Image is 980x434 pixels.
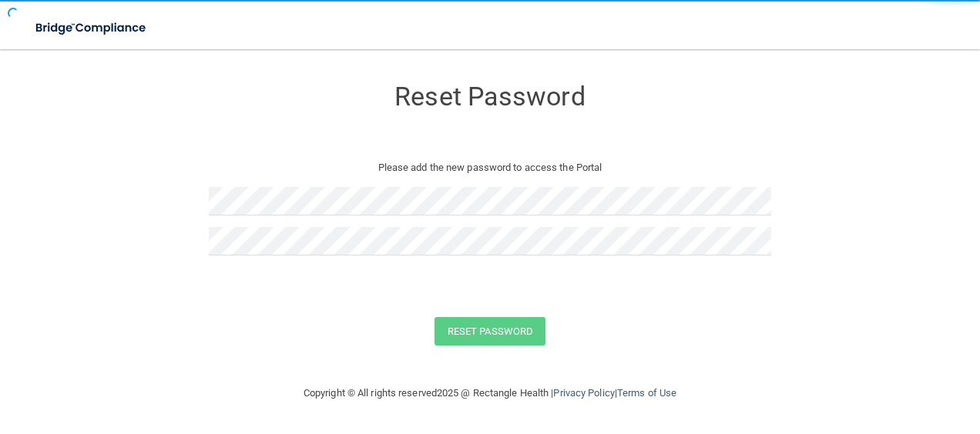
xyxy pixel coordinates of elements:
[220,159,760,177] p: Please add the new password to access the Portal
[23,12,160,44] img: bridge_compliance_login_screen.278c3ca4.svg
[209,82,771,111] h3: Reset Password
[553,387,614,399] a: Privacy Policy
[435,317,545,346] button: Reset Password
[617,387,676,399] a: Terms of Use
[209,369,771,418] div: Copyright © All rights reserved 2025 @ Rectangle Health | |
